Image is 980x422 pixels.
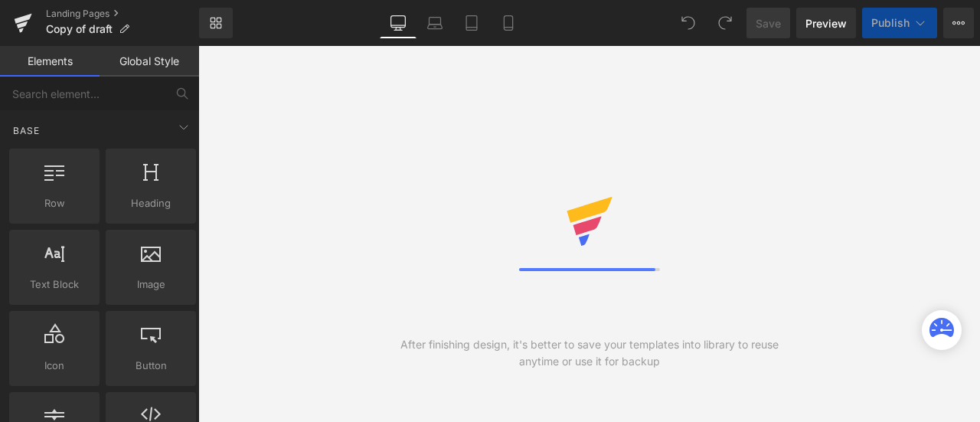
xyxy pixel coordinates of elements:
[796,8,856,38] a: Preview
[14,195,95,211] span: Row
[380,8,416,38] a: Desktop
[14,276,95,293] span: Text Block
[943,8,974,38] button: More
[871,17,910,29] span: Publish
[100,46,199,77] a: Global Style
[673,8,704,38] button: Undo
[710,8,740,38] button: Redo
[110,195,191,211] span: Heading
[862,8,937,38] button: Publish
[14,358,95,374] span: Icon
[453,8,490,38] a: Tablet
[756,15,781,31] span: Save
[11,123,41,138] span: Base
[46,23,113,35] span: Copy of draft
[110,358,191,374] span: Button
[199,8,233,38] a: New Library
[490,8,527,38] a: Mobile
[394,336,785,370] div: After finishing design, it's better to save your templates into library to reuse anytime or use i...
[416,8,453,38] a: Laptop
[46,8,199,20] a: Landing Pages
[805,15,847,31] span: Preview
[110,276,191,293] span: Image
